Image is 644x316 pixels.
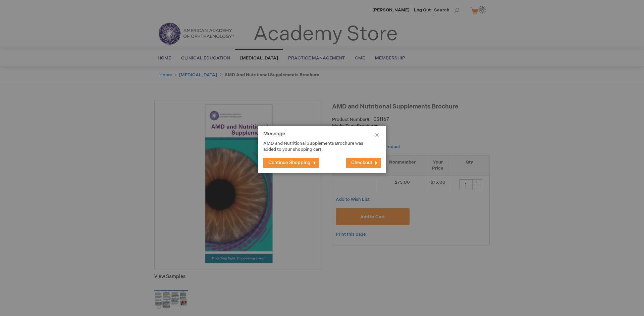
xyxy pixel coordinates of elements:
[351,160,372,166] span: Checkout
[268,160,311,166] span: Continue Shopping
[263,131,381,140] h1: Message
[263,140,371,153] p: AMD and Nutritional Supplements Brochure was added to your shopping cart.
[263,158,319,168] button: Continue Shopping
[346,158,381,168] button: Checkout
